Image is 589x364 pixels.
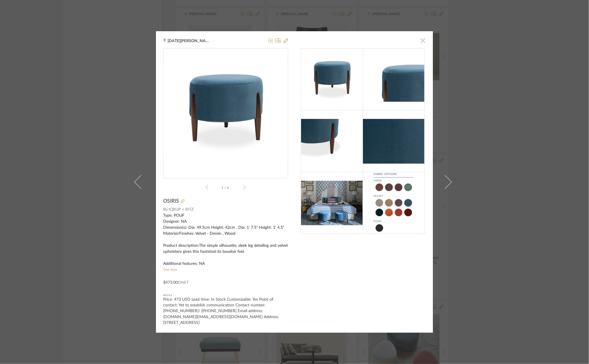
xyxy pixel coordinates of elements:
[163,213,288,267] div: Type: POUF Designer: NA Dimension(s): Dia: 49.5cm Height: 42cm , Dia: 1' 7.5" Height: 1' 4.5" Mat...
[178,281,189,285] span: DNET
[163,293,288,298] div: Notes
[163,268,177,272] a: See less
[225,186,227,189] span: /
[163,198,179,204] span: OSIRIS
[169,207,288,213] span: IQRUP + RITZ
[163,66,288,156] img: 7a0f4ea8-f24d-4812-9dde-2be4a2d6eac6_436x436.jpg
[163,207,168,213] span: By
[301,119,363,164] img: 9aae1155-5349-48c3-b73c-87d32a00974b_216x216.jpg
[227,186,230,189] span: 6
[301,181,363,225] img: 8565689c-7b2c-4fdd-94fd-05570e7642b1_216x216.jpg
[363,57,425,102] img: 34775d7a-c798-493c-aa0e-1ce558092ce1_216x216.jpg
[417,35,429,46] button: Close
[222,186,225,189] span: 1
[363,119,425,164] img: a82c4eff-397f-427f-98cd-ce12a46c5d88_216x216.jpg
[163,297,288,325] div: Price: 473 USD Lead time: In Stock Customizable: Yes Point of contact: Yet to establish communica...
[301,57,363,102] img: 7a0f4ea8-f24d-4812-9dde-2be4a2d6eac6_216x216.jpg
[163,281,178,285] span: $473.00
[163,48,288,173] div: 0
[372,172,415,234] img: 11b49de4-3764-44e2-b751-9b13e1f8218c_216x216.jpg
[168,38,209,44] span: [DATE][PERSON_NAME]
